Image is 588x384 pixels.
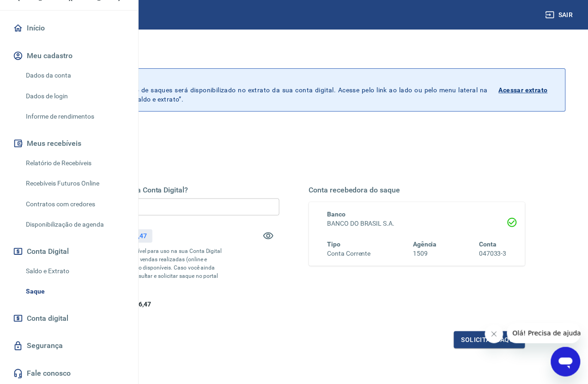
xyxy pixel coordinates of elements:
span: Conta [479,240,497,248]
a: Conta digital [11,308,127,329]
a: Saque [22,282,127,301]
iframe: Botão para abrir a janela de mensagens [551,347,581,377]
a: Início [11,18,127,38]
button: Sair [544,6,577,24]
h5: Conta recebedora do saque [309,186,526,195]
h6: 047033-3 [479,249,507,258]
span: Banco [327,210,346,218]
h6: BANCO DO BRASIL S.A. [327,219,507,228]
a: Relatório de Recebíveis [22,154,127,173]
button: Meu cadastro [11,46,127,66]
a: Dados da conta [22,66,127,85]
a: Dados de login [22,87,127,106]
p: Acessar extrato [499,85,548,95]
h3: Saque [22,48,566,61]
a: Fale conosco [11,364,127,384]
a: Informe de rendimentos [22,107,127,126]
a: Segurança [11,336,127,356]
a: Acessar extrato [499,76,558,104]
span: Tipo [327,240,341,248]
p: A partir de agora, o histórico de saques será disponibilizado no extrato da sua conta digital. Ac... [50,76,488,104]
h6: Conta Corrente [327,249,371,258]
span: Agência [413,240,437,248]
h5: Quanto deseja sacar da Conta Digital? [63,186,279,195]
span: Conta digital [27,312,68,325]
button: Meus recebíveis [11,133,127,154]
p: *Corresponde ao saldo disponível para uso na sua Conta Digital Vindi. Incluindo os valores das ve... [63,247,225,288]
a: Recebíveis Futuros Online [22,174,127,193]
p: Histórico de saques [50,76,488,85]
button: Solicitar saque [454,331,525,348]
button: Conta Digital [11,241,127,262]
a: Disponibilização de agenda [22,215,127,234]
p: R$ 1.176,47 [112,231,146,241]
span: R$ 1.176,47 [116,300,151,308]
h6: 1509 [413,249,437,258]
iframe: Mensagem da empresa [507,323,581,343]
iframe: Fechar mensagem [485,325,503,343]
a: Contratos com credores [22,195,127,214]
span: Olá! Precisa de ajuda? [6,6,78,14]
a: Saldo e Extrato [22,262,127,281]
